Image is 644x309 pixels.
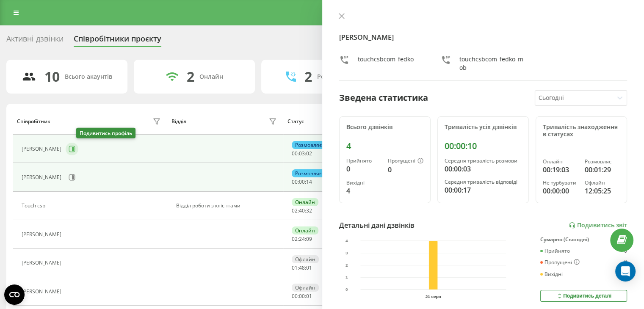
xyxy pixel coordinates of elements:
[345,239,348,243] text: 4
[292,265,312,271] div: : :
[345,275,348,280] text: 1
[292,178,298,185] span: 00
[585,159,620,165] div: Розмовляє
[292,208,312,214] div: : :
[615,261,636,281] div: Open Intercom Messenger
[346,141,423,151] div: 4
[445,179,522,185] div: Середня тривалість відповіді
[346,164,381,174] div: 0
[426,294,441,299] text: 21 серп
[299,178,305,185] span: 00
[292,179,312,185] div: : :
[543,186,578,196] div: 00:00:00
[292,151,312,157] div: : :
[44,69,60,85] div: 10
[287,119,304,124] div: Статус
[358,55,414,72] div: touchcsbcom_fedko
[65,73,112,80] div: Всього акаунтів
[306,235,312,243] span: 09
[306,178,312,185] span: 14
[339,91,428,104] div: Зведена статистика
[540,290,627,302] button: Подивитись деталі
[299,264,305,271] span: 48
[540,259,580,266] div: Пропущені
[543,165,578,175] div: 00:19:03
[543,124,620,138] div: Тривалість знаходження в статусах
[171,119,186,124] div: Відділ
[345,251,348,255] text: 3
[22,232,64,237] div: [PERSON_NAME]
[346,124,423,131] div: Всього дзвінків
[187,69,194,85] div: 2
[306,150,312,157] span: 02
[445,141,522,151] div: 00:00:10
[317,73,358,80] div: Розмовляють
[17,119,50,124] div: Співробітник
[543,159,578,165] div: Онлайн
[346,158,381,164] div: Прийнято
[292,236,312,242] div: : :
[304,69,312,85] div: 2
[292,255,319,263] div: Офлайн
[624,259,627,266] div: 0
[299,292,305,300] span: 00
[339,220,415,230] div: Детальні дані дзвінків
[540,248,570,254] div: Прийнято
[292,292,298,300] span: 00
[292,207,298,214] span: 02
[292,169,325,177] div: Розмовляє
[445,185,522,195] div: 00:00:17
[445,158,522,164] div: Середня тривалість розмови
[569,222,627,229] a: Подивитись звіт
[292,226,318,235] div: Онлайн
[346,186,381,196] div: 4
[306,264,312,271] span: 01
[22,174,64,180] div: [PERSON_NAME]
[292,293,312,299] div: : :
[339,32,627,42] h4: [PERSON_NAME]
[346,180,381,186] div: Вихідні
[299,150,305,157] span: 03
[345,287,348,292] text: 0
[292,235,298,243] span: 02
[22,260,64,266] div: [PERSON_NAME]
[624,248,627,254] div: 0
[292,198,318,206] div: Онлайн
[6,34,64,47] div: Активні дзвінки
[22,146,64,152] div: [PERSON_NAME]
[540,237,627,243] div: Сумарно (Сьогодні)
[585,165,620,175] div: 00:01:29
[556,292,611,299] div: Подивитись деталі
[74,34,161,47] div: Співробітники проєкту
[459,55,525,72] div: touchcsbcom_fedko_mob
[292,150,298,157] span: 00
[585,186,620,196] div: 12:05:25
[292,284,319,292] div: Офлайн
[540,271,563,277] div: Вихідні
[388,165,423,175] div: 0
[22,289,64,295] div: [PERSON_NAME]
[292,141,325,149] div: Розмовляє
[176,203,279,209] div: Відділ роботи з клієнтами
[543,180,578,186] div: Не турбувати
[585,180,620,186] div: Офлайн
[22,203,47,209] div: Touch csb
[306,207,312,214] span: 32
[199,73,223,80] div: Онлайн
[445,164,522,174] div: 00:00:03
[292,264,298,271] span: 01
[388,158,423,165] div: Пропущені
[4,284,25,305] button: Open CMP widget
[299,235,305,243] span: 24
[306,292,312,300] span: 01
[299,207,305,214] span: 40
[345,263,348,268] text: 2
[445,124,522,131] div: Тривалість усіх дзвінків
[76,128,135,138] div: Подивитись профіль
